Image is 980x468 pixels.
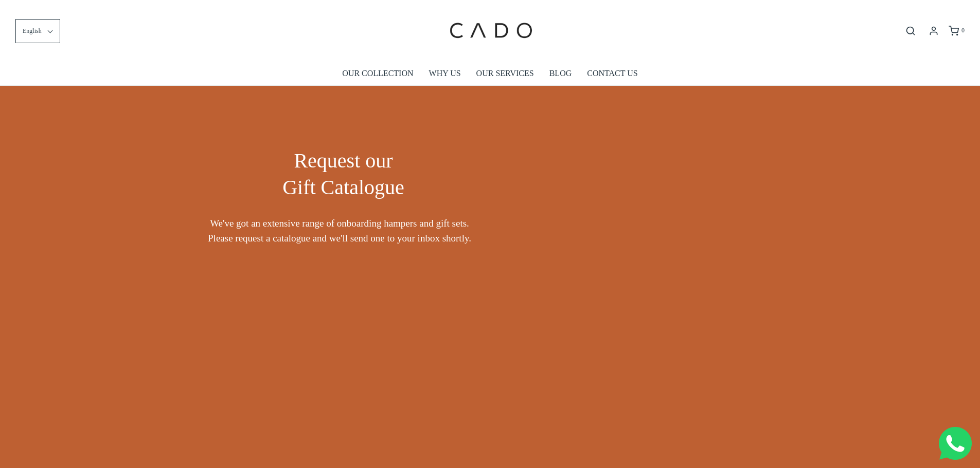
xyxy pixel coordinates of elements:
button: Open search bar [901,25,920,36]
a: OUR SERVICES [476,62,534,85]
a: BLOG [549,62,572,85]
img: cadogifting [447,8,534,54]
img: Whatsapp [939,427,972,460]
a: CONTACT US [587,62,637,85]
button: English [15,19,60,43]
a: WHY US [429,62,461,85]
span: We've got an extensive range of onboarding hampers and gift sets. Please request a catalogue and ... [197,216,483,246]
a: OUR COLLECTION [342,62,413,85]
span: 0 [961,27,965,34]
span: Request our Gift Catalogue [282,149,404,199]
a: 0 [948,26,965,36]
span: English [23,26,42,36]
